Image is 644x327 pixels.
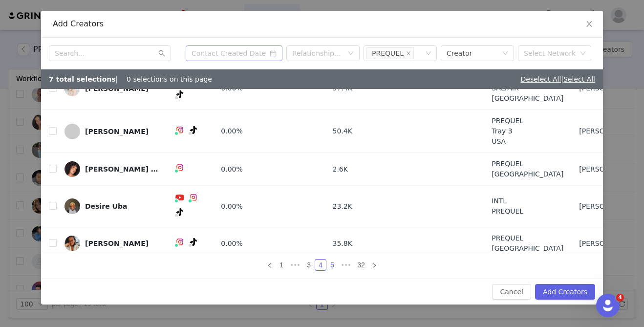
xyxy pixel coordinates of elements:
[49,45,171,61] input: Search...
[64,198,158,214] a: Desire Uba
[176,238,184,246] img: instagram.svg
[333,164,348,174] span: 2.6K
[492,159,563,179] span: PREQUEL [GEOGRAPHIC_DATA]
[579,239,636,249] span: [PERSON_NAME]
[327,260,338,270] a: 5
[520,75,561,83] a: Deselect All
[287,259,303,271] li: Previous 3 Pages
[348,50,354,57] i: icon: down
[338,259,354,271] span: •••
[315,260,326,270] a: 4
[333,126,352,136] span: 50.4K
[371,262,377,268] i: icon: right
[563,75,595,83] a: Select All
[158,50,165,57] i: icon: search
[64,161,158,177] a: [PERSON_NAME] [PERSON_NAME]
[267,262,273,268] i: icon: left
[576,11,603,38] button: Close
[333,239,352,249] span: 35.8K
[561,75,595,83] span: |
[492,116,523,147] span: PREQUEL Tray 3 USA
[333,201,352,212] span: 23.2K
[596,294,620,317] iframe: Intercom live chat
[303,260,314,270] a: 3
[492,233,563,254] span: PREQUEL [GEOGRAPHIC_DATA]
[368,259,380,271] li: Next Page
[406,51,411,57] i: icon: close
[338,259,354,271] li: Next 3 Pages
[579,201,636,212] span: [PERSON_NAME]
[190,194,197,201] img: instagram.svg
[492,284,531,300] button: Cancel
[64,198,80,214] img: 37544f14-4091-46c4-9631-1599d8fb52df.jpg
[186,45,282,61] input: Contact Created Date
[372,48,404,59] div: PREQUEL
[579,126,636,136] span: [PERSON_NAME]
[85,165,158,173] div: [PERSON_NAME] [PERSON_NAME]
[354,260,368,270] a: 32
[176,164,184,172] img: instagram.svg
[492,196,523,217] span: INTL PREQUEL
[276,259,287,271] li: 1
[585,20,593,28] i: icon: close
[49,74,212,85] div: | 0 selections on this page
[535,284,595,300] button: Add Creators
[524,48,577,58] div: Select Network
[616,294,624,302] span: 4
[221,126,242,136] span: 0.00%
[326,259,338,271] li: 5
[276,260,287,270] a: 1
[221,239,242,249] span: 0.00%
[354,259,368,271] li: 32
[580,50,586,57] i: icon: down
[85,202,127,210] div: Desire Uba
[264,259,276,271] li: Previous Page
[579,164,636,174] span: [PERSON_NAME]
[287,259,303,271] span: •••
[270,50,277,57] i: icon: calendar
[221,201,242,212] span: 0.00%
[49,75,116,83] b: 7 total selections
[176,126,184,134] img: instagram.svg
[64,124,158,139] a: [PERSON_NAME]
[85,128,149,135] div: [PERSON_NAME]
[315,259,326,271] li: 4
[64,236,80,251] img: 3f61c640-90e4-445f-89fc-23cc00d2464f--s.jpg
[303,259,315,271] li: 3
[53,19,591,29] div: Add Creators
[64,161,80,177] img: 345bc830-34f2-46c5-97c7-2a3ee6b6d001.jpg
[221,164,242,174] span: 0.00%
[447,46,472,61] div: Creator
[64,236,158,251] a: [PERSON_NAME]
[292,48,343,58] div: Relationship Stage
[85,240,149,247] div: [PERSON_NAME]
[366,47,414,59] li: PREQUEL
